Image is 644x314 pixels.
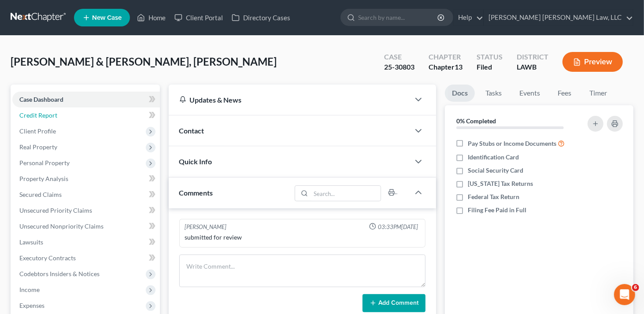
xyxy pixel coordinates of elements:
span: 13 [455,63,463,71]
span: Real Property [19,143,57,151]
a: Property Analysis [12,171,160,187]
span: [PERSON_NAME] & [PERSON_NAME], [PERSON_NAME] [11,55,277,68]
span: Case Dashboard [19,96,63,103]
div: Filed [477,62,503,72]
div: Updates & News [179,95,399,104]
a: [PERSON_NAME] [PERSON_NAME] Law, LLC [484,10,633,26]
div: 25-30803 [384,62,415,72]
a: Secured Claims [12,187,160,203]
span: [US_STATE] Tax Returns [468,179,533,188]
button: Preview [563,52,623,72]
a: Executory Contracts [12,250,160,266]
span: 03:33PM[DATE] [378,223,418,231]
span: Property Analysis [19,175,68,182]
input: Search... [311,186,381,201]
span: Federal Tax Return [468,192,519,201]
button: Add Comment [363,294,426,313]
a: Lawsuits [12,234,160,250]
div: Status [477,52,503,62]
span: Secured Claims [19,191,62,198]
span: Filing Fee Paid in Full [468,206,526,214]
input: Search by name... [358,9,439,26]
a: Unsecured Nonpriority Claims [12,218,160,234]
span: Unsecured Priority Claims [19,207,92,214]
a: Docs [445,85,475,102]
a: Fees [551,85,579,102]
span: Comments [179,188,213,197]
a: Tasks [478,85,509,102]
div: [PERSON_NAME] [185,223,227,231]
span: Expenses [19,302,44,309]
a: Home [133,10,170,26]
a: Timer [582,85,614,102]
span: Pay Stubs or Income Documents [468,139,556,148]
a: Events [512,85,547,102]
div: Case [384,52,415,62]
iframe: Intercom live chat [614,284,635,305]
div: District [517,52,548,62]
a: Directory Cases [227,10,295,26]
strong: 0% Completed [456,117,496,125]
a: Unsecured Priority Claims [12,203,160,218]
span: Quick Info [179,157,212,166]
span: Executory Contracts [19,254,76,262]
span: Client Profile [19,127,56,135]
a: Help [454,10,483,26]
span: Credit Report [19,111,57,119]
div: LAWB [517,62,548,72]
span: Unsecured Nonpriority Claims [19,222,104,230]
span: New Case [92,15,122,21]
span: 6 [632,284,639,291]
a: Client Portal [170,10,227,26]
span: Income [19,286,40,293]
span: Personal Property [19,159,70,166]
div: Chapter [429,62,463,72]
a: Case Dashboard [12,92,160,107]
div: submitted for review [185,233,420,242]
span: Codebtors Insiders & Notices [19,270,100,277]
a: Credit Report [12,107,160,123]
span: Identification Card [468,153,519,162]
span: Contact [179,126,204,135]
div: Chapter [429,52,463,62]
span: Social Security Card [468,166,523,175]
span: Lawsuits [19,238,43,246]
